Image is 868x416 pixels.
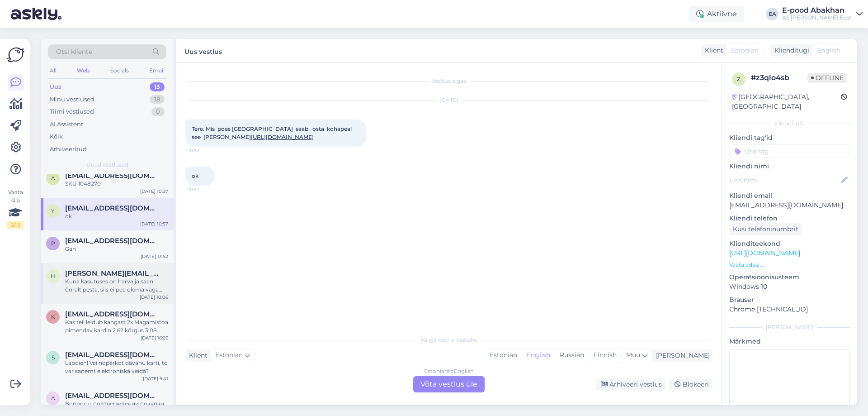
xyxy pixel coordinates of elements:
span: English [817,46,840,55]
div: Finnish [589,349,621,362]
span: p [51,240,55,247]
span: katliank@gmail.com [65,310,159,318]
p: Windows 10 [729,282,850,292]
span: y [51,207,55,214]
div: Labdien! Vai nopērkot dāvanu karti, to var saņemt elektroniskā veidā? [65,359,168,375]
span: h [51,273,55,279]
div: [DATE] 16:26 [141,335,168,341]
div: All [48,65,58,77]
span: k [51,313,55,320]
div: [DATE] 9:41 [143,375,168,382]
div: Vestlus algas [185,77,712,85]
span: Tere. Mis poes [GEOGRAPHIC_DATA] saab osta kohapeal see [PERSON_NAME] [192,125,354,140]
div: ok [65,212,168,220]
div: [PERSON_NAME] [729,323,850,331]
div: Küsi telefoninumbrit [729,223,802,235]
p: Märkmed [729,337,850,346]
div: Tiimi vestlused [50,107,94,116]
div: [PERSON_NAME] [652,351,710,360]
div: Kliendi info [729,120,850,128]
div: AS [PERSON_NAME] Eesti [782,14,853,21]
a: [URL][DOMAIN_NAME] [729,249,800,257]
div: Uus [50,82,61,91]
div: Blokeeri [669,378,712,391]
div: Kõik [50,132,63,141]
a: [URL][DOMAIN_NAME] [251,134,314,140]
p: Kliendi nimi [729,162,850,171]
div: # z3qlo4sb [751,72,807,83]
div: Gan [65,245,168,253]
p: Vaata edasi ... [729,261,850,269]
div: Klienditugi [771,46,809,55]
span: sandraplocina93@gmail.com [65,351,159,359]
div: E-pood Abakhan [782,7,853,14]
div: SKU 1048270 [65,180,168,188]
div: [DATE] 10:37 [140,188,168,195]
input: Lisa tag [729,144,850,158]
div: Socials [108,65,131,77]
p: Chrome [TECHNICAL_ID] [729,305,850,314]
div: Minu vestlused [50,95,94,104]
span: atdk.fb@gmail.com [65,172,159,180]
div: Email [147,65,166,77]
div: Вопрос о подтверждении покупки ткани: вискоза 1,1м последний отрез. [65,400,168,416]
span: Muu [626,351,640,359]
div: Kuna kasutuses on harva ja saan õrnalt pesta, siis ei pea olema väga tugev kangas nagu enamik voo... [65,277,168,294]
span: s [52,354,55,361]
div: [GEOGRAPHIC_DATA], [GEOGRAPHIC_DATA] [732,92,841,111]
span: z [737,76,741,82]
input: Lisa nimi [730,175,840,185]
div: Russian [555,349,589,362]
div: Estonian [485,349,522,362]
a: E-pood AbakhanAS [PERSON_NAME] Eesti [782,7,863,21]
div: Arhiveeritud [50,145,87,154]
span: 10:57 [188,186,222,193]
div: Klient [701,46,723,55]
div: Web [75,65,91,77]
div: Estonian to English [424,367,474,375]
span: Estonian [731,46,759,55]
p: Kliendi email [729,191,850,201]
span: Offline [807,73,847,83]
span: a [51,175,55,182]
span: paula20816paula@gmail.com [65,237,159,245]
div: 18 [150,95,165,104]
div: 2 / 3 [7,221,24,229]
span: a [51,395,55,402]
div: 0 [151,107,165,116]
div: Arhiveeri vestlus [596,378,665,391]
div: [DATE] 13:52 [141,253,168,260]
div: [DATE] 10:06 [140,294,168,301]
div: [DATE] [185,96,712,104]
div: AI Assistent [50,120,83,129]
span: helen.kustavus@gmail.com [65,269,159,277]
p: Kliendi tag'id [729,133,850,143]
div: 13 [150,82,165,91]
span: ok [192,172,198,179]
div: Klient [185,351,208,360]
div: [DATE] 10:57 [140,220,168,227]
p: Brauser [729,295,850,305]
span: Estonian [215,350,243,360]
span: Uued vestlused [86,161,128,169]
div: Valige keel ja vastake [185,336,712,344]
div: EA [766,8,778,20]
div: Võta vestlus üle [413,376,485,392]
span: 10:52 [188,147,222,154]
div: Aktiivne [689,6,744,22]
p: Operatsioonisüsteem [729,273,850,282]
div: Vaata siia [7,188,24,229]
span: Otsi kliente [56,47,92,57]
div: Kas teil leidub kangast 2x Magamistoa pimendav kardin 2.62 kõrgus 3.08 laius [65,318,168,335]
p: [EMAIL_ADDRESS][DOMAIN_NAME] [729,201,850,210]
p: Kliendi telefon [729,214,850,223]
span: ado1958@mail.ru [65,392,159,400]
p: Klienditeekond [729,239,850,249]
div: English [522,349,555,362]
img: Askly Logo [7,46,24,63]
label: Uus vestlus [184,44,222,57]
span: y77@list.ru [65,204,159,212]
